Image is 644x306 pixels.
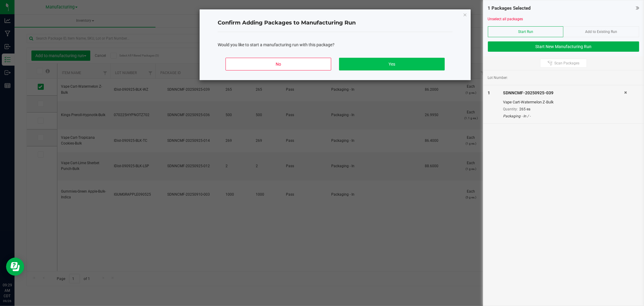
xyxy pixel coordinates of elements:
h4: Confirm Adding Packages to Manufacturing Run [218,19,453,27]
button: No [226,58,331,70]
div: Would you like to start a manufacturing run with this package? [218,42,453,48]
iframe: Resource center [6,258,24,276]
button: Yes [339,58,445,70]
button: Close [463,11,467,18]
